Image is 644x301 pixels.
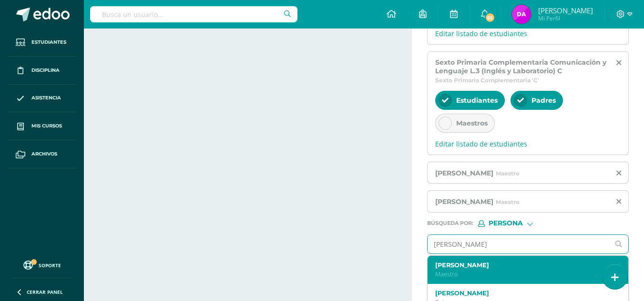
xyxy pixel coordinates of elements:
a: Mis cursos [8,112,76,140]
span: Editar listado de estudiantes [435,29,621,38]
span: Maestros [456,119,488,127]
input: Ej. Mario Galindo [428,235,610,253]
span: 65 [485,12,495,23]
span: Mi Perfil [538,14,593,22]
div: [object Object] [478,220,550,227]
span: Persona [489,221,523,226]
span: Mis cursos [31,122,62,130]
span: Cerrar panel [27,289,63,295]
input: Busca un usuario... [90,6,297,22]
a: Soporte [11,258,72,271]
span: Disciplina [31,67,60,74]
span: Padres [532,96,556,105]
span: [PERSON_NAME] [538,6,593,15]
span: Estudiantes [31,39,66,46]
span: Asistencia [31,94,61,102]
span: Soporte [39,262,61,269]
label: [PERSON_NAME] [435,262,613,269]
span: Editar listado de estudiantes [435,139,621,148]
span: Maestro [496,198,520,205]
span: Estudiantes [456,96,498,105]
span: Sexto Primaria Complementaria Comunicación y Lenguaje L.3 (Inglés y Laboratorio) C [435,58,608,75]
label: [PERSON_NAME] [435,290,613,297]
p: Maestro [435,270,613,278]
span: Búsqueda por : [427,221,473,226]
img: bf89a91840aca31d426ba24085acb7f2.png [512,5,531,24]
span: Maestro [496,170,520,177]
span: [PERSON_NAME] [435,169,493,177]
span: Sexto Primaria Complementaria 'C' [435,77,539,84]
a: Asistencia [8,85,76,113]
span: [PERSON_NAME] [435,197,493,206]
span: Archivos [31,150,57,158]
a: Estudiantes [8,29,76,57]
a: Archivos [8,140,76,168]
a: Disciplina [8,57,76,85]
